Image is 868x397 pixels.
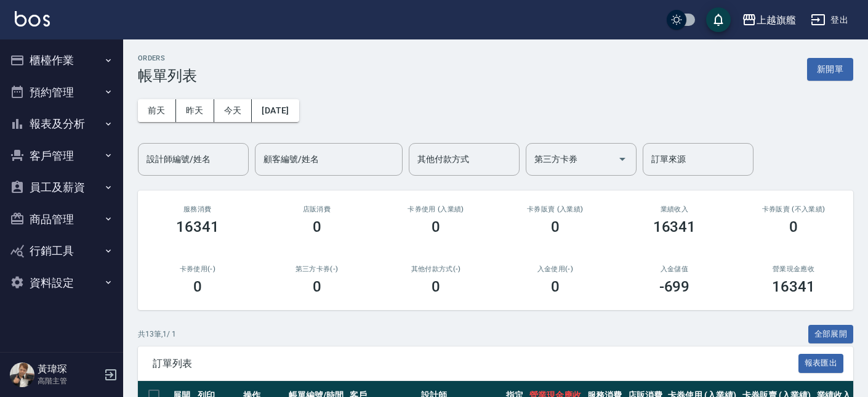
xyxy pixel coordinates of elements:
[749,205,838,213] h2: 卡券販賣 (不入業績)
[272,265,362,273] h2: 第三方卡券(-)
[153,205,243,213] h3: 服務消費
[15,11,50,27] img: Logo
[789,218,798,235] h3: 0
[5,140,118,172] button: 客戶管理
[214,99,252,122] button: 今天
[757,12,796,28] div: 上越旗艦
[10,362,34,387] img: Person
[808,325,854,344] button: 全部展開
[737,7,801,33] button: 上越旗艦
[806,9,853,31] button: 登出
[630,205,720,213] h2: 業績收入
[749,265,838,273] h2: 營業現金應收
[176,218,219,235] h3: 16341
[706,7,731,32] button: save
[5,76,118,108] button: 預約管理
[138,99,176,122] button: 前天
[807,63,853,75] a: 新開單
[391,265,481,273] h2: 其他付款方式(-)
[5,235,118,267] button: 行銷工具
[38,375,100,387] p: 高階主管
[798,354,844,373] button: 報表匯出
[5,171,118,203] button: 員工及薪資
[138,329,176,340] p: 共 13 筆, 1 / 1
[772,278,815,295] h3: 16341
[432,278,440,295] h3: 0
[252,99,299,122] button: [DATE]
[551,218,560,235] h3: 0
[138,54,197,62] h2: ORDERS
[551,278,560,295] h3: 0
[5,267,118,299] button: 資料設定
[630,265,720,273] h2: 入金儲值
[391,205,481,213] h2: 卡券使用 (入業績)
[510,205,600,213] h2: 卡券販賣 (入業績)
[798,357,844,369] a: 報表匯出
[807,58,853,81] button: 新開單
[653,218,696,235] h3: 16341
[659,278,690,295] h3: -699
[176,99,214,122] button: 昨天
[5,44,118,76] button: 櫃檯作業
[5,203,118,235] button: 商品管理
[432,218,440,235] h3: 0
[38,363,100,375] h5: 黃瑋琛
[153,265,243,273] h2: 卡券使用(-)
[313,218,321,235] h3: 0
[510,265,600,273] h2: 入金使用(-)
[193,278,202,295] h3: 0
[153,358,798,370] span: 訂單列表
[272,205,362,213] h2: 店販消費
[138,67,197,84] h3: 帳單列表
[313,278,321,295] h3: 0
[5,108,118,140] button: 報表及分析
[613,149,632,169] button: Open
